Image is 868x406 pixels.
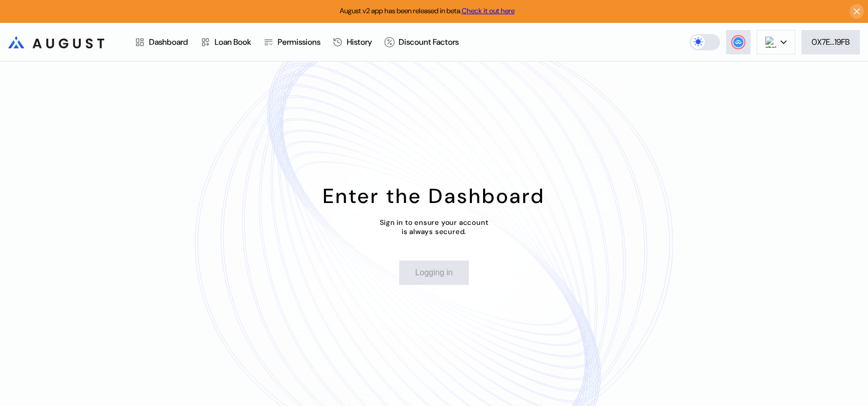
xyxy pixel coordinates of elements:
[399,260,469,285] button: Logging in
[129,23,194,61] a: Dashboard
[757,30,795,54] button: chain logo
[149,37,188,47] div: Dashboard
[194,23,257,61] a: Loan Book
[278,37,320,47] div: Permissions
[801,30,860,54] button: 0X7E...19FB
[378,23,465,61] a: Discount Factors
[765,37,776,48] img: chain logo
[326,23,378,61] a: History
[380,218,489,236] div: Sign in to ensure your account is always secured.
[812,37,850,47] div: 0X7E...19FB
[347,37,372,47] div: History
[462,6,515,15] a: Check it out here
[323,183,545,209] div: Enter the Dashboard
[340,6,515,15] span: August v2 app has been released in beta.
[215,37,251,47] div: Loan Book
[257,23,326,61] a: Permissions
[399,37,459,47] div: Discount Factors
